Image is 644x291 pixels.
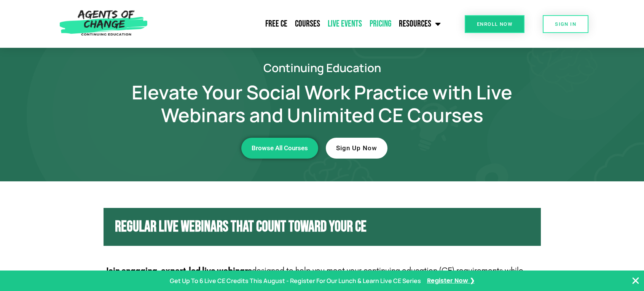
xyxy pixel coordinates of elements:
h2: Regular Live Webinars That Count Toward Your CE [115,219,529,234]
a: Sign Up Now [326,138,387,159]
button: Close Banner [631,276,640,285]
strong: Join engaging, expert-led live webinars [105,266,252,275]
a: Live Events [324,14,366,33]
a: Free CE [261,14,291,33]
h1: Elevate Your Social Work Practice with Live Webinars and Unlimited CE Courses [105,81,539,126]
span: Browse All Courses [252,145,308,151]
a: Browse All Courses [241,138,318,159]
span: Sign Up Now [336,145,377,151]
a: SIGN IN [543,15,588,33]
span: SIGN IN [555,22,576,27]
a: Enroll Now [465,15,524,33]
h2: Continuing Education [105,62,539,73]
a: Pricing [366,14,395,33]
a: Resources [395,14,445,33]
a: Register Now ❯ [427,275,475,286]
span: Enroll Now [477,22,512,27]
a: Courses [291,14,324,33]
p: Get Up To 6 Live CE Credits This August - Register For Our Lunch & Learn Live CE Series [170,275,421,286]
nav: Menu [151,14,445,33]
